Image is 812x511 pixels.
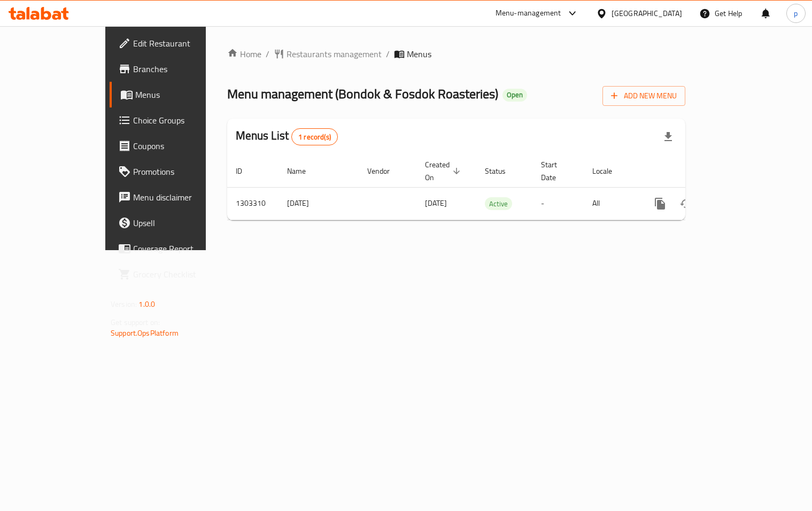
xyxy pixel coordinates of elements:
[110,261,241,287] a: Grocery Checklist
[133,268,233,281] span: Grocery Checklist
[133,140,233,152] span: Coupons
[227,187,279,220] td: 1303310
[110,107,241,133] a: Choice Groups
[502,90,527,99] span: Open
[655,124,681,150] div: Export file
[425,196,447,210] span: [DATE]
[133,216,233,229] span: Upsell
[110,210,241,236] a: Upsell
[279,187,359,220] td: [DATE]
[292,132,337,142] span: 1 record(s)
[287,165,320,177] span: Name
[485,165,520,177] span: Status
[386,48,390,60] li: /
[133,63,233,75] span: Branches
[647,191,673,216] button: more
[496,7,561,20] div: Menu-management
[592,165,626,177] span: Locale
[133,191,233,204] span: Menu disclaimer
[110,159,241,184] a: Promotions
[274,48,382,60] a: Restaurants management
[110,236,241,261] a: Coverage Report
[639,155,759,188] th: Actions
[133,165,233,178] span: Promotions
[502,89,527,102] div: Open
[110,133,241,159] a: Coupons
[138,297,155,311] span: 1.0.0
[673,191,699,216] button: Change Status
[367,165,404,177] span: Vendor
[541,158,571,184] span: Start Date
[135,88,233,101] span: Menus
[227,48,261,60] a: Home
[227,48,685,60] nav: breadcrumb
[111,326,179,340] a: Support.OpsPlatform
[611,89,677,103] span: Add New Menu
[266,48,269,60] li: /
[287,48,382,60] span: Restaurants management
[110,56,241,82] a: Branches
[612,7,682,19] div: [GEOGRAPHIC_DATA]
[485,198,512,210] span: Active
[110,82,241,107] a: Menus
[532,187,584,220] td: -
[291,128,338,145] div: Total records count
[111,297,137,311] span: Version:
[584,187,639,220] td: All
[794,7,798,19] span: p
[110,30,241,56] a: Edit Restaurant
[236,128,338,145] h2: Menus List
[133,242,233,255] span: Coverage Report
[425,158,463,184] span: Created On
[227,155,759,220] table: enhanced table
[133,37,233,50] span: Edit Restaurant
[407,48,431,60] span: Menus
[227,82,498,106] span: Menu management ( Bondok & Fosdok Roasteries )
[602,86,685,106] button: Add New Menu
[133,114,233,127] span: Choice Groups
[111,315,160,329] span: Get support on:
[110,184,241,210] a: Menu disclaimer
[236,165,256,177] span: ID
